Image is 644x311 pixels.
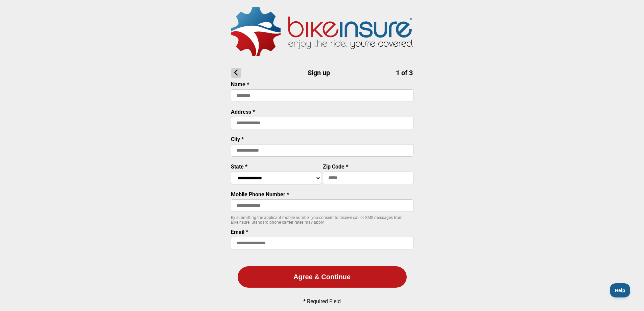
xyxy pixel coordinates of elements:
label: City * [231,136,244,142]
button: Agree & Continue [238,266,407,288]
label: Mobile Phone Number * [231,191,289,198]
iframe: Toggle Customer Support [610,283,630,297]
label: Address * [231,109,255,115]
label: Zip Code * [323,163,348,170]
label: Name * [231,81,249,88]
p: By submitting the applicant mobile number, you consent to receive call or SMS messages from BikeI... [231,215,413,225]
p: * Required Field [303,298,341,305]
span: 1 of 3 [396,69,413,77]
label: Email * [231,229,248,235]
label: State * [231,163,247,170]
h1: Sign up [231,68,413,78]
